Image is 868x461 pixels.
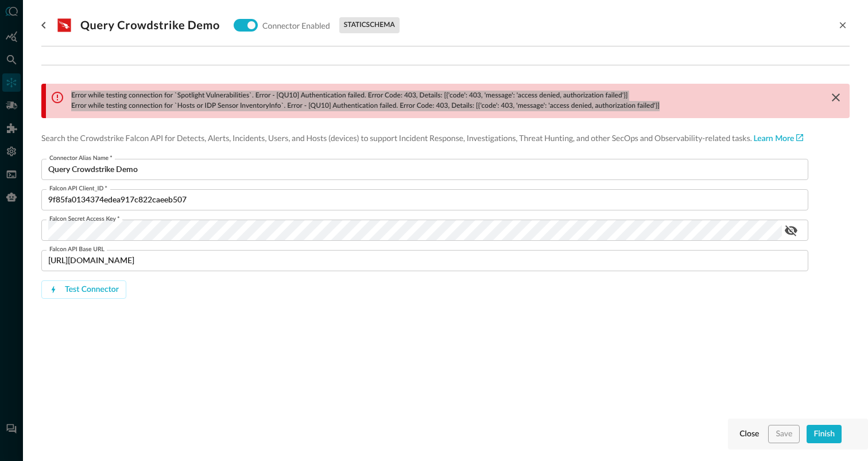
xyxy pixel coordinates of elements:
button: clear message banner [829,91,843,104]
button: go back [34,16,53,34]
button: Finish [807,425,842,443]
label: Connector Alias Name [49,154,113,163]
p: Error while testing connection for `Hosts or IDP Sensor InventoryInfo`. Error - [QU10] Authentica... [71,101,660,111]
button: close-drawer [836,18,850,32]
label: Falcon API Client_ID [49,184,107,193]
button: show password [782,221,800,240]
p: Search the Crowdstrike Falcon API for Detects, Alerts, Incidents, Users, and Hosts (devices) to s... [41,132,803,145]
label: Falcon Secret Access Key [49,214,119,224]
h3: Query Crowdstrike Demo [80,18,220,32]
a: Learn More [753,135,803,143]
p: static schema [344,20,395,30]
button: Close [737,425,761,443]
p: Connector Enabled [262,19,330,32]
svg: Crowdstrike Falcon [57,18,71,32]
button: Test Connector [41,280,126,299]
label: Falcon API Base URL [49,245,104,254]
p: Error while testing connection for `Spotlight Vulnerabilities`. Error - [QU10] Authentication fai... [71,91,660,101]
